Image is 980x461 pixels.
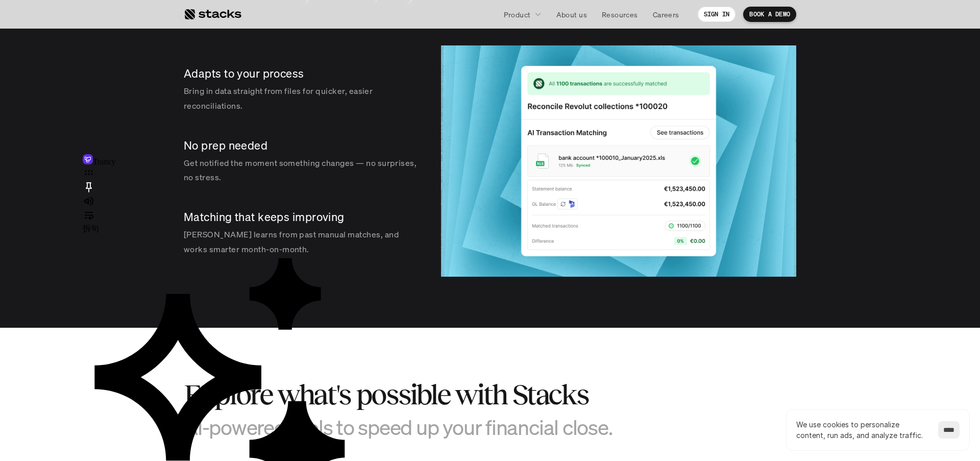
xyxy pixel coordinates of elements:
p: About us [556,9,587,20]
h2: Explore what's possible with Stacks [184,379,643,410]
a: BOOK A DEMO [743,7,796,22]
p: No prep needed [184,138,421,154]
p: SIGN IN [704,11,730,18]
a: SIGN IN [698,7,736,22]
p: Bring in data straight from files for quicker, easier reconciliations. [184,84,421,113]
h3: AI-powered tools to speed up your financial close. [184,415,643,440]
p: Careers [653,9,679,20]
p: Product [504,9,531,20]
a: Resources [596,5,644,23]
a: Careers [647,5,685,23]
p: Adapts to your process [184,66,421,82]
p: We use cookies to personalize content, run ads, and analyze traffic. [796,419,928,441]
p: Resources [602,9,638,20]
a: About us [550,5,593,23]
a: Privacy Policy [120,195,165,202]
p: BOOK A DEMO [749,11,790,18]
